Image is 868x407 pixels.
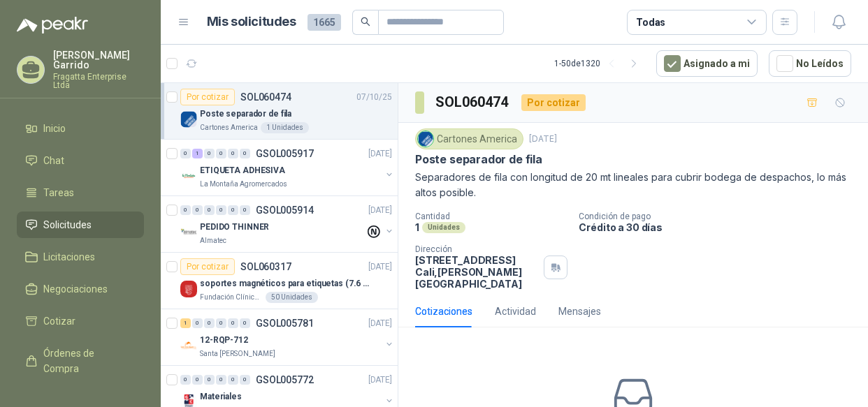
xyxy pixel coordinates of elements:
[422,222,465,233] div: Unidades
[43,281,108,297] span: Negociaciones
[240,149,250,158] div: 0
[216,149,226,158] div: 0
[418,131,433,147] img: Company Logo
[200,277,374,290] p: soportes magnéticos para etiquetas (7.6 cm x 12.6 cm)
[204,205,215,215] div: 0
[579,212,862,221] p: Condición de pago
[17,115,144,142] a: Inicio
[180,205,191,215] div: 0
[368,317,392,330] p: [DATE]
[529,133,557,146] p: [DATE]
[200,390,242,404] p: Materiales
[43,185,74,200] span: Tareas
[415,170,851,200] p: Separadores de fila con longitud de 20 mt lineales para cubrir bodega de despachos, lo más altos ...
[43,217,92,232] span: Solicitudes
[356,91,392,104] p: 07/10/25
[769,50,851,77] button: No Leídos
[207,12,296,32] h1: Mis solicitudes
[261,122,309,133] div: 1 Unidades
[415,304,472,319] div: Cotizaciones
[308,14,341,31] span: 1665
[180,224,197,241] img: Company Logo
[204,375,215,385] div: 0
[17,244,144,270] a: Licitaciones
[200,334,248,347] p: 12-RQP-712
[17,276,144,302] a: Negociaciones
[43,346,131,376] span: Órdenes de Compra
[368,373,392,387] p: [DATE]
[204,149,215,158] div: 0
[228,205,238,215] div: 0
[200,221,269,234] p: PEDIDO THINNER
[200,348,275,360] p: Santa [PERSON_NAME]
[240,262,291,272] p: SOL060317
[17,17,88,34] img: Logo peakr
[361,17,370,27] span: search
[240,318,250,328] div: 0
[180,337,197,354] img: Company Logo
[180,168,197,184] img: Company Logo
[180,149,191,158] div: 0
[415,212,567,221] p: Cantidad
[415,128,523,149] div: Cartones America
[43,249,95,265] span: Licitaciones
[200,108,291,121] p: Poste separador de fila
[204,318,215,328] div: 0
[240,205,250,215] div: 0
[180,315,395,360] a: 1 0 0 0 0 0 GSOL005781[DATE] Company Logo12-RQP-712Santa [PERSON_NAME]
[180,111,197,128] img: Company Logo
[216,318,226,328] div: 0
[180,202,395,246] a: 0 0 0 0 0 0 GSOL005914[DATE] Company LogoPEDIDO THINNERAlmatec
[240,92,291,102] p: SOL060474
[656,50,758,77] button: Asignado a mi
[636,15,665,30] div: Todas
[521,94,586,111] div: Por cotizar
[228,318,238,328] div: 0
[180,89,235,105] div: Por cotizar
[17,308,144,334] a: Cotizar
[180,375,191,385] div: 0
[256,149,314,158] p: GSOL005917
[415,244,538,254] p: Dirección
[180,145,395,190] a: 0 1 0 0 0 0 GSOL005917[DATE] Company LogoETIQUETA ADHESIVALa Montaña Agromercados
[17,147,144,174] a: Chat
[266,292,318,303] div: 50 Unidades
[192,375,203,385] div: 0
[17,340,144,382] a: Órdenes de Compra
[200,235,226,246] p: Almatec
[17,179,144,206] a: Tareas
[256,318,314,328] p: GSOL005781
[43,313,75,329] span: Cotizar
[161,253,398,309] a: Por cotizarSOL060317[DATE] Company Logosoportes magnéticos para etiquetas (7.6 cm x 12.6 cm)Funda...
[180,318,191,328] div: 1
[228,149,238,158] div: 0
[53,50,144,70] p: [PERSON_NAME] Garrido
[53,73,144,89] p: Fragatta Enterprise Ltda
[415,254,538,290] p: [STREET_ADDRESS] Cali , [PERSON_NAME][GEOGRAPHIC_DATA]
[558,304,601,319] div: Mensajes
[192,205,203,215] div: 0
[17,212,144,238] a: Solicitudes
[495,304,536,319] div: Actividad
[554,52,645,75] div: 1 - 50 de 1320
[435,91,510,113] h3: SOL060474
[240,375,250,385] div: 0
[192,149,203,158] div: 1
[200,164,285,177] p: ETIQUETA ADHESIVA
[256,205,314,215] p: GSOL005914
[415,221,419,233] p: 1
[43,121,66,136] span: Inicio
[368,147,392,161] p: [DATE]
[579,221,862,233] p: Crédito a 30 días
[200,122,258,133] p: Cartones America
[368,204,392,217] p: [DATE]
[200,179,287,190] p: La Montaña Agromercados
[192,318,203,328] div: 0
[161,83,398,140] a: Por cotizarSOL06047407/10/25 Company LogoPoste separador de filaCartones America1 Unidades
[43,153,64,168] span: Chat
[180,281,197,297] img: Company Logo
[415,152,542,167] p: Poste separador de fila
[256,375,314,385] p: GSOL005772
[216,375,226,385] div: 0
[368,260,392,274] p: [DATE]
